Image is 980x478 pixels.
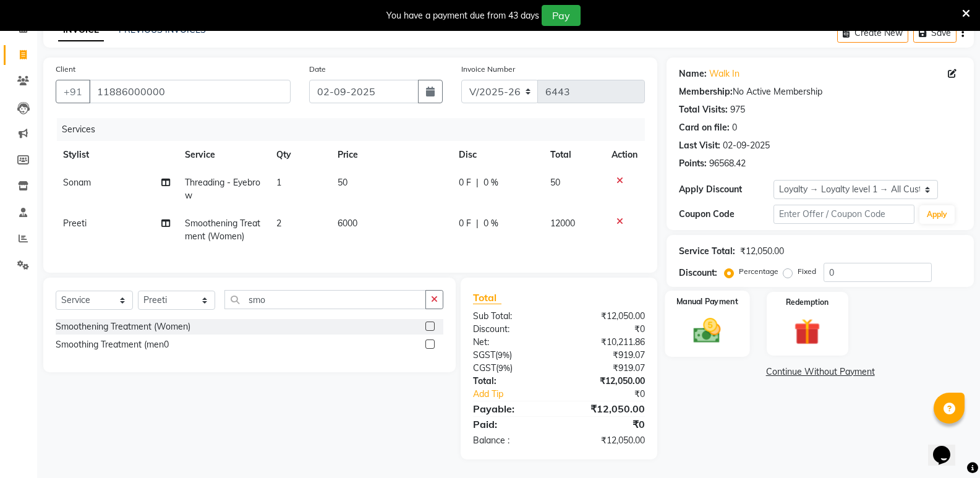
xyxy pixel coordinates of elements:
div: Total Visits: [679,103,728,116]
span: 1 [276,177,281,188]
span: Sonam [63,177,91,188]
div: ₹12,050.00 [559,434,654,447]
span: Threading - Eyebrow [185,177,260,201]
a: Walk In [709,67,739,80]
div: 96568.42 [709,157,746,170]
span: 50 [550,177,560,188]
div: ( ) [464,362,559,375]
label: Invoice Number [461,64,515,75]
label: Redemption [786,297,829,308]
span: SGST [473,349,495,361]
span: 0 % [484,217,498,230]
span: Smoothening Treatment (Women) [185,218,260,242]
span: 0 F [459,176,471,189]
label: Percentage [739,266,778,277]
div: Discount: [464,323,559,336]
div: Apply Discount [679,183,773,196]
div: ₹0 [559,323,654,336]
div: ₹12,050.00 [559,310,654,323]
div: Smoothing Treatment (men0 [56,338,169,351]
div: Name: [679,67,707,80]
div: ( ) [464,349,559,362]
div: ₹0 [575,388,654,401]
div: Coupon Code [679,208,773,221]
span: 12000 [550,218,575,229]
th: Service [177,141,269,169]
input: Enter Offer / Coupon Code [773,205,914,224]
iframe: chat widget [928,429,968,466]
button: Save [913,23,957,43]
button: Pay [542,5,581,26]
input: Search by Name/Mobile/Email/Code [89,80,291,103]
div: Total: [464,375,559,388]
span: 2 [276,218,281,229]
button: Create New [837,23,908,43]
div: Service Total: [679,245,735,258]
div: ₹919.07 [559,349,654,362]
span: | [476,176,479,189]
div: Smoothening Treatment (Women) [56,320,190,333]
div: 975 [730,103,745,116]
div: ₹919.07 [559,362,654,375]
span: Preeti [63,218,87,229]
th: Qty [269,141,330,169]
input: Search or Scan [224,290,426,309]
label: Date [309,64,326,75]
span: 50 [338,177,347,188]
span: 0 F [459,217,471,230]
div: 02-09-2025 [723,139,770,152]
div: ₹12,050.00 [740,245,784,258]
div: Net: [464,336,559,349]
div: ₹0 [559,417,654,432]
th: Price [330,141,452,169]
th: Disc [451,141,543,169]
div: 0 [732,121,737,134]
label: Fixed [798,266,816,277]
div: ₹12,050.00 [559,375,654,388]
div: ₹12,050.00 [559,401,654,416]
div: No Active Membership [679,85,961,98]
th: Stylist [56,141,177,169]
span: CGST [473,362,496,373]
button: +91 [56,80,90,103]
div: Membership: [679,85,733,98]
th: Total [543,141,604,169]
div: Sub Total: [464,310,559,323]
div: Payable: [464,401,559,416]
div: Paid: [464,417,559,432]
div: Card on file: [679,121,730,134]
a: Add Tip [464,388,575,401]
div: Services [57,118,654,141]
span: | [476,217,479,230]
div: Balance : [464,434,559,447]
div: ₹10,211.86 [559,336,654,349]
span: 6000 [338,218,357,229]
th: Action [604,141,645,169]
img: _cash.svg [685,315,729,346]
label: Client [56,64,75,75]
span: 0 % [484,176,498,189]
button: Apply [919,205,955,224]
span: 9% [498,363,510,373]
div: Last Visit: [679,139,720,152]
img: _gift.svg [786,315,829,348]
span: Total [473,291,501,304]
div: Points: [679,157,707,170]
label: Manual Payment [676,296,738,307]
div: You have a payment due from 43 days [386,9,539,22]
a: Continue Without Payment [669,365,971,378]
div: Discount: [679,267,717,280]
span: 9% [498,350,509,360]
